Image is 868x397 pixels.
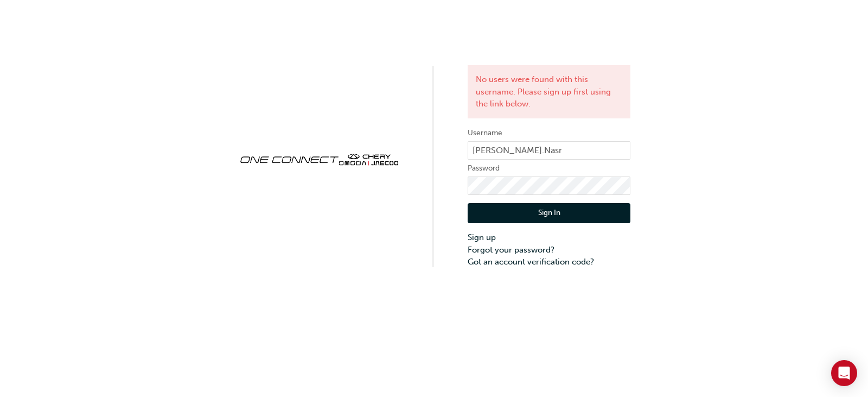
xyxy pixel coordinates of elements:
[831,360,857,386] div: Open Intercom Messenger
[468,65,630,118] div: No users were found with this username. Please sign up first using the link below.
[468,127,630,140] label: Username
[468,231,630,244] a: Sign up
[468,141,630,160] input: Username
[468,162,630,175] label: Password
[468,203,630,224] button: Sign In
[238,144,400,173] img: oneconnect
[468,244,630,256] a: Forgot your password?
[468,256,630,268] a: Got an account verification code?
